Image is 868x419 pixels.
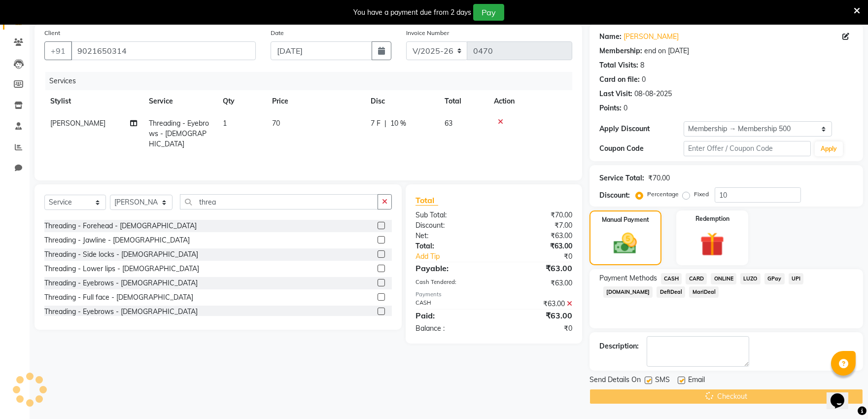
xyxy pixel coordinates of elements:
label: Fixed [694,190,709,199]
img: _cash.svg [606,230,644,257]
span: 1 [223,119,227,128]
div: Threading - Side locks - [DEMOGRAPHIC_DATA] [44,249,198,260]
img: _gift.svg [693,229,732,259]
th: Service [143,90,217,112]
button: +91 [44,41,72,60]
div: Apply Discount [599,124,684,134]
span: ONLINE [711,273,736,284]
div: Membership: [599,46,642,56]
div: Threading - Eyebrows - [DEMOGRAPHIC_DATA] [44,307,198,317]
span: Email [688,375,705,387]
div: 08-08-2025 [634,89,672,99]
label: Percentage [647,190,679,199]
span: | [384,118,386,129]
div: Threading - Lower lips - [DEMOGRAPHIC_DATA] [44,264,199,274]
div: Paid: [408,310,494,321]
span: Send Details On [590,375,641,387]
div: Card on file: [599,74,640,85]
div: ₹0 [494,323,580,334]
span: LUZO [740,273,761,284]
span: [DOMAIN_NAME] [603,286,653,298]
span: CASH [661,273,682,284]
div: ₹0 [508,251,580,262]
label: Invoice Number [406,29,449,37]
input: Enter Offer / Coupon Code [684,141,811,156]
span: SMS [655,375,670,387]
div: Service Total: [599,173,644,183]
span: Threading - Eyebrows - [DEMOGRAPHIC_DATA] [149,119,209,148]
span: 70 [272,119,280,128]
button: Pay [473,4,504,21]
div: Sub Total: [408,210,494,220]
div: Threading - Full face - [DEMOGRAPHIC_DATA] [44,292,193,303]
div: ₹70.00 [494,210,580,220]
div: Coupon Code [599,143,684,154]
span: UPI [789,273,804,284]
div: Name: [599,32,622,42]
label: Redemption [695,214,729,223]
div: ₹63.00 [494,241,580,251]
th: Qty [217,90,266,112]
div: Total Visits: [599,60,638,70]
div: Threading - Eyebrows - [DEMOGRAPHIC_DATA] [44,278,198,288]
div: 0 [624,103,627,113]
div: 0 [642,74,646,85]
button: Apply [815,141,843,156]
span: 63 [445,119,452,128]
span: GPay [764,273,785,284]
th: Price [266,90,365,112]
span: 10 % [390,118,406,129]
div: Threading - Jawline - [DEMOGRAPHIC_DATA] [44,235,190,245]
span: CARD [686,273,707,284]
div: end on [DATE] [644,46,689,56]
iframe: chat widget [827,380,858,409]
div: Points: [599,103,622,113]
span: Payment Methods [599,273,657,283]
th: Total [439,90,488,112]
div: ₹63.00 [494,262,580,274]
div: 8 [640,60,644,70]
div: Services [45,72,580,90]
span: 7 F [371,118,381,129]
span: [PERSON_NAME] [50,119,105,128]
div: Discount: [408,220,494,231]
label: Manual Payment [602,215,649,224]
input: Search by Name/Mobile/Email/Code [71,41,256,60]
div: Last Visit: [599,89,632,99]
div: Net: [408,231,494,241]
div: Balance : [408,323,494,334]
div: Cash Tendered: [408,278,494,288]
a: Add Tip [408,251,508,262]
label: Client [44,29,60,37]
th: Disc [365,90,439,112]
span: DefiDeal [657,286,685,298]
div: ₹63.00 [494,310,580,321]
span: MariDeal [689,286,719,298]
div: Discount: [599,190,630,201]
div: Total: [408,241,494,251]
div: Description: [599,341,639,351]
div: ₹7.00 [494,220,580,231]
div: Threading - Forehead - [DEMOGRAPHIC_DATA] [44,221,197,231]
div: CASH [408,299,494,309]
input: Search or Scan [180,194,378,209]
th: Stylist [44,90,143,112]
div: ₹63.00 [494,278,580,288]
label: Date [271,29,284,37]
th: Action [488,90,572,112]
div: Payments [416,290,572,299]
a: [PERSON_NAME] [624,32,679,42]
div: ₹70.00 [648,173,670,183]
div: You have a payment due from 2 days [353,7,471,18]
span: Total [416,195,438,206]
div: Payable: [408,262,494,274]
div: ₹63.00 [494,299,580,309]
div: ₹63.00 [494,231,580,241]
